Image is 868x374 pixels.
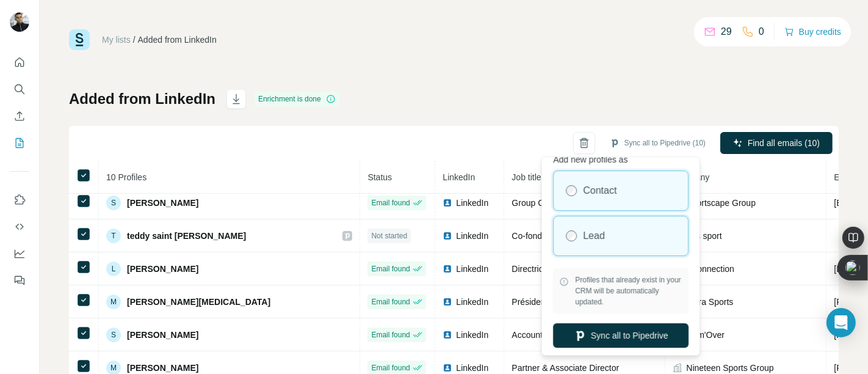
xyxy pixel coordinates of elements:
[10,12,29,32] img: Avatar
[127,197,198,209] span: [PERSON_NAME]
[10,132,29,154] button: My lists
[127,362,198,374] span: [PERSON_NAME]
[456,230,488,242] span: LinkedIn
[583,229,605,243] label: Lead
[138,34,217,46] div: Added from LinkedIn
[10,243,29,265] button: Dashboard
[443,297,452,307] img: LinkedIn logo
[69,29,90,50] img: Surfe Logo
[10,51,29,73] button: Quick start
[106,172,146,182] span: 10 Profiles
[575,274,682,307] span: Profiles that already exist in your CRM will be automatically updated.
[748,137,820,149] span: Find all emails (10)
[784,23,841,40] button: Buy credits
[456,197,488,209] span: LinkedIn
[367,172,392,182] span: Status
[686,296,733,308] span: Extra Sports
[106,328,121,342] div: S
[127,296,270,308] span: [PERSON_NAME][MEDICAL_DATA]
[127,263,198,275] span: [PERSON_NAME]
[443,198,452,208] img: LinkedIn logo
[106,196,121,210] div: S
[106,295,121,309] div: M
[10,105,29,127] button: Enrich CSV
[106,229,121,243] div: T
[512,264,589,274] span: Directrice pôle Sport
[255,92,339,106] div: Enrichment is done
[443,363,452,373] img: LinkedIn logo
[371,197,410,208] span: Email found
[371,230,407,241] span: Not started
[720,132,833,154] button: Find all emails (10)
[601,134,714,152] button: Sync all to Pipedrive (10)
[583,183,617,198] label: Contact
[686,263,734,275] span: Oconnection
[133,34,136,46] li: /
[686,362,773,374] span: Nineteen Sports Group
[553,148,689,166] p: Add new profiles as
[721,24,732,39] p: 29
[456,263,488,275] span: LinkedIn
[456,296,488,308] span: LinkedIn
[686,197,756,209] span: Sportscape Group
[10,216,29,238] button: Use Surfe API
[456,329,488,341] span: LinkedIn
[456,362,488,374] span: LinkedIn
[443,330,452,340] img: LinkedIn logo
[512,297,589,307] span: Président Fondateur
[834,172,855,182] span: Email
[106,262,121,276] div: L
[127,230,246,242] span: teddy saint [PERSON_NAME]
[371,362,410,373] span: Email found
[512,172,541,182] span: Job title
[69,89,215,109] h1: Added from LinkedIn
[512,231,618,241] span: Co-fondateur/coach référent
[512,330,599,340] span: Account Director Puma
[10,189,29,211] button: Use Surfe on LinkedIn
[102,35,131,45] a: My lists
[10,78,29,100] button: Search
[553,323,689,348] button: Sync all to Pipedrive
[826,308,856,337] div: Open Intercom Messenger
[371,296,410,307] span: Email found
[371,263,410,274] span: Email found
[127,329,198,341] span: [PERSON_NAME]
[443,264,452,274] img: LinkedIn logo
[512,198,556,208] span: Group CEO
[443,231,452,241] img: LinkedIn logo
[759,24,764,39] p: 0
[371,329,410,340] span: Email found
[10,269,29,291] button: Feedback
[443,172,475,182] span: LinkedIn
[686,329,725,341] span: Com'Over
[512,363,619,373] span: Partner & Associate Director
[686,230,722,242] span: très sport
